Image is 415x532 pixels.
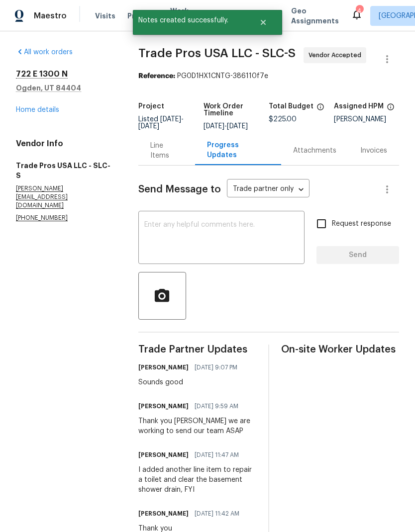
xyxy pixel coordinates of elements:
[387,103,395,116] span: The hpm assigned to this work order.
[16,161,114,180] h5: Trade Pros USA LLC - SLC-S
[195,362,237,372] span: [DATE] 9:07 PM
[227,123,248,130] span: [DATE]
[207,140,269,160] div: Progress Updates
[127,11,158,21] span: Projects
[332,219,391,229] span: Request response
[138,47,296,59] span: Trade Pros USA LLC - SLC-S
[138,116,184,130] span: -
[334,103,384,110] h5: Assigned HPM
[150,141,184,161] div: Line Items
[138,103,164,110] h5: Project
[269,116,297,123] span: $225.00
[316,103,324,116] span: The total cost of line items that have been proposed by Opendoor. This sum includes line items th...
[138,401,189,411] h6: [PERSON_NAME]
[170,6,196,26] span: Work Orders
[138,345,256,355] span: Trade Partner Updates
[269,103,313,110] h5: Total Budget
[138,450,189,460] h6: [PERSON_NAME]
[16,49,73,56] a: All work orders
[138,123,159,130] span: [DATE]
[195,509,239,519] span: [DATE] 11:42 AM
[195,401,238,411] span: [DATE] 9:59 AM
[34,11,67,21] span: Maestro
[227,181,310,198] div: Trade partner only
[281,345,399,355] span: On-site Worker Updates
[138,362,189,372] h6: [PERSON_NAME]
[16,139,114,149] h4: Vendor Info
[309,50,365,60] span: Vendor Accepted
[204,123,248,130] span: -
[195,450,239,460] span: [DATE] 11:47 AM
[356,6,363,16] div: 4
[360,146,387,156] div: Invoices
[138,377,243,387] div: Sounds good
[160,116,181,123] span: [DATE]
[247,12,280,32] button: Close
[133,10,247,31] span: Notes created successfully.
[204,123,224,130] span: [DATE]
[293,146,336,156] div: Attachments
[204,103,269,117] h5: Work Order Timeline
[138,416,256,436] div: Thank you [PERSON_NAME] we are working to send our team ASAP
[334,116,399,123] div: [PERSON_NAME]
[138,116,184,130] span: Listed
[291,6,339,26] span: Geo Assignments
[138,509,189,519] h6: [PERSON_NAME]
[138,184,221,194] span: Send Message to
[95,11,115,21] span: Visits
[138,71,399,81] div: PG0D1HX1CNTG-386110f7e
[138,73,175,80] b: Reference:
[16,106,59,113] a: Home details
[138,465,256,495] div: I added another line item to repair a toilet and clear the basement shower drain, FYI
